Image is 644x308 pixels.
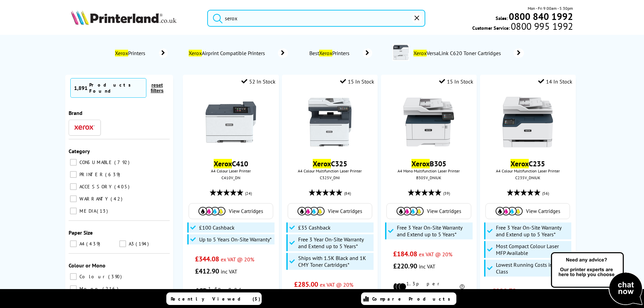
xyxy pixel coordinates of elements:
[328,208,362,214] span: View Cartridges
[489,207,566,215] a: View Cartridges
[496,207,523,215] img: Cartridges
[419,263,435,270] span: inc VAT
[111,196,124,202] span: 42
[390,207,467,215] a: View Cartridges
[508,13,573,20] a: 0800 840 1992
[78,159,114,165] span: CONSUMABLE
[86,241,102,247] span: 439
[105,171,122,177] span: 639
[419,251,452,258] span: ex VAT @ 20%
[171,296,261,302] span: Recently Viewed (5)
[287,175,373,180] div: C325V_DNI
[483,168,572,173] span: A4 Colour Multifunction Laser Printer
[427,208,461,214] span: View Cartridges
[313,159,347,168] a: XeroxC325
[297,207,325,215] img: Cartridges
[411,159,446,168] a: XeroxB305
[188,48,288,58] a: XeroxAirprint Compatible Printers
[78,286,102,292] span: Mono
[89,82,143,94] div: Products Found
[70,171,77,178] input: PRINTER 639
[206,97,256,147] img: Xerox-C410-Front-Main-Small.jpg
[188,50,268,56] span: Airprint Compatible Printers
[305,97,355,147] img: xerox-c325-front-small.jpg
[241,78,276,85] div: 52 In Stock
[403,97,454,147] img: Xerox-B305-Front-Small.jpg
[496,243,570,256] span: Most Compact Colour Laser MFP Available
[361,292,456,305] a: Compare Products
[136,241,150,247] span: 194
[344,187,351,200] span: (84)
[372,296,454,302] span: Compare Products
[298,236,372,250] span: Free 3 Year On-Site Warranty and Extend up to 5 Years*
[229,208,263,214] span: View Cartridges
[78,274,108,280] span: Colour
[397,224,471,238] span: Free 3 Year On-Site Warranty and Extend up to 5 Years*
[510,23,573,29] span: 0800 995 1992
[114,48,168,58] a: XeroxPrinters
[114,50,149,56] span: Printers
[308,50,353,56] span: Best Printers
[319,50,332,56] mark: Xerox
[485,175,571,180] div: C235V_DNIUK
[108,274,123,280] span: 390
[78,208,96,214] span: MEDIA
[70,195,77,202] input: WARRANTY 42
[70,273,77,280] input: Colour 390
[443,187,450,200] span: (39)
[502,97,553,147] img: Xerox-C235-Front-Main-Small.jpg
[78,241,86,247] span: A4
[74,125,95,130] img: Xerox
[146,82,168,94] button: reset filters
[320,281,353,288] span: ex VAT @ 20%
[496,224,570,238] span: Free 3 Year On-Site Warranty and Extend up to 5 Years*
[70,183,77,190] input: ACCESSORY 405
[115,50,128,56] mark: Xerox
[510,159,545,168] a: XeroxC235
[199,224,235,231] span: £100 Cashback
[384,168,473,173] span: A4 Mono Multifunction Laser Printer
[413,50,427,56] mark: Xerox
[298,224,331,231] span: £35 Cashback
[413,44,524,62] a: XeroxVersaLink C620 Toner Cartridges
[69,262,105,269] span: Colour or Mono
[308,48,372,58] a: BestXeroxPrinters
[114,159,131,165] span: 792
[71,10,176,25] img: Printerland Logo
[198,207,225,215] img: Cartridges
[528,5,573,11] span: Mon - Fri 9:00am - 5:30pm
[518,288,551,295] span: ex VAT @ 20%
[538,78,572,85] div: 14 In Stock
[393,250,417,258] span: £184.08
[542,187,549,200] span: (56)
[439,78,473,85] div: 15 In Stock
[114,184,131,190] span: 405
[195,286,266,298] li: 1.4p per mono page
[78,184,114,190] span: ACCESSORY
[386,175,472,180] div: B305V_DNIUK
[199,236,272,243] span: Up to 5 Years On-Site Warranty*
[119,240,126,247] input: A3 194
[298,255,372,268] span: Ships with 1.5K Black and 1K CMY Toner Cartridges*
[207,10,425,27] input: Search product or brand
[195,255,219,263] span: £344.08
[192,207,269,215] a: View Cartridges
[397,207,424,215] img: Cartridges
[496,15,508,21] span: Sales:
[166,292,262,305] a: Recently Viewed (5)
[393,262,417,270] span: £220.90
[69,148,90,155] span: Category
[221,268,237,275] span: inc VAT
[78,171,104,177] span: PRINTER
[189,50,202,56] mark: Xerox
[510,159,529,168] mark: Xerox
[392,44,409,61] img: C620V_DN-deptimage.jpg
[340,78,374,85] div: 15 In Stock
[97,208,110,214] span: 13
[188,175,273,180] div: C410V_DN
[78,196,110,202] span: WARRANTY
[549,251,644,307] img: Open Live Chat window
[245,187,252,200] span: (24)
[526,208,560,214] span: View Cartridges
[186,168,275,173] span: A4 Colour Laser Printer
